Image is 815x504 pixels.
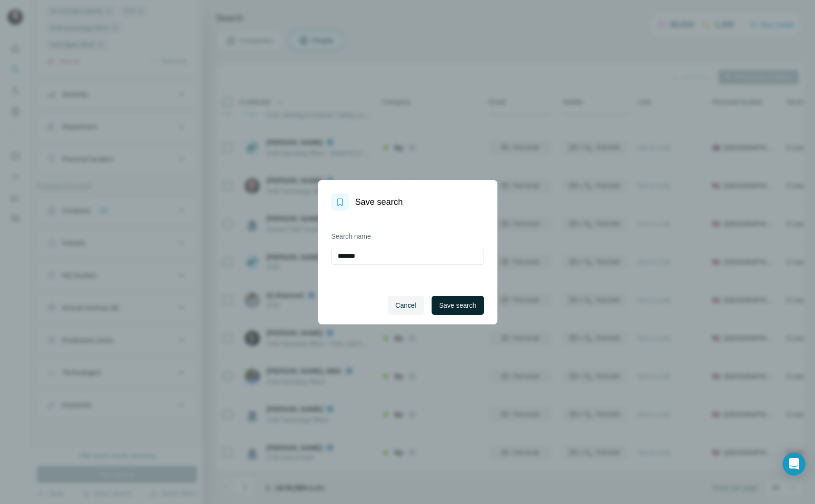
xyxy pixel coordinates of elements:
[331,232,484,241] label: Search name
[395,301,416,310] span: Cancel
[783,453,805,475] div: Open Intercom Messenger
[432,296,484,315] button: Save search
[439,301,476,310] span: Save search
[388,296,424,315] button: Cancel
[355,195,403,209] h1: Save search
